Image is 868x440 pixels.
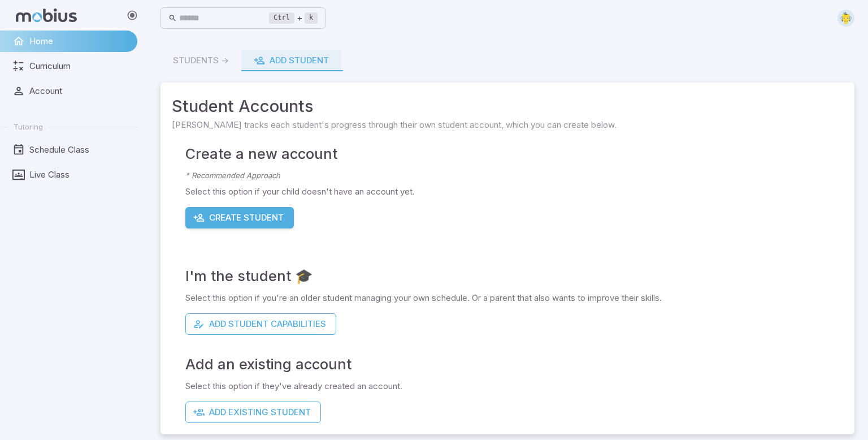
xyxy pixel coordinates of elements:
button: Add Existing Student [185,402,321,423]
h4: Add an existing account [185,353,843,376]
span: Live Class [29,169,129,181]
button: Create Student [185,207,294,228]
p: Select this option if they've already created an account. [185,380,843,392]
div: Add Student [254,54,329,67]
p: Select this option if your child doesn't have an account yet. [185,186,843,198]
img: square.svg [837,10,854,27]
div: + [269,11,318,25]
span: Curriculum [29,60,129,72]
p: * Recommended Approach [185,170,843,181]
span: Student Accounts [172,94,843,119]
h4: I'm the student 🎓 [185,265,843,287]
span: Home [29,35,129,48]
span: Schedule Class [29,144,129,156]
kbd: Ctrl [269,12,294,24]
kbd: k [305,12,318,24]
h4: Create a new account [185,143,843,165]
button: Add Student Capabilities [185,313,336,335]
span: [PERSON_NAME] tracks each student's progress through their own student account, which you can cre... [172,119,843,131]
span: Tutoring [14,122,43,132]
p: Select this option if you're an older student managing your own schedule. Or a parent that also w... [185,292,843,304]
span: Account [29,85,129,97]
